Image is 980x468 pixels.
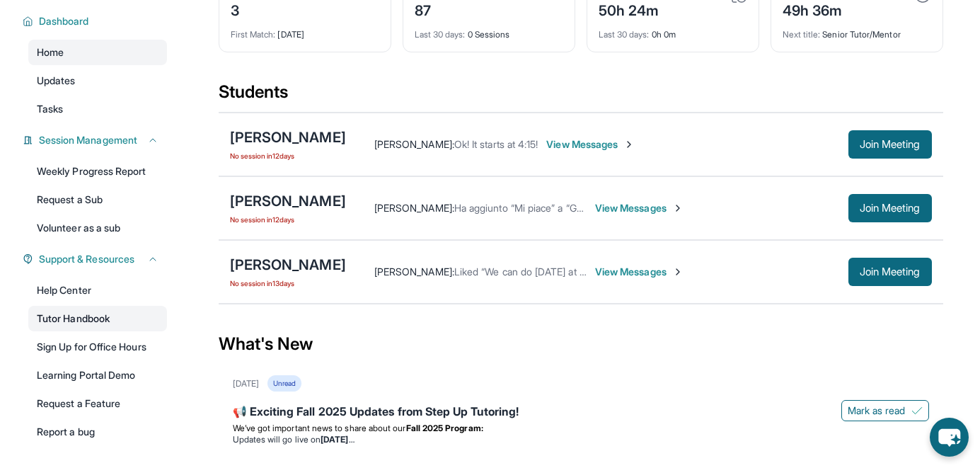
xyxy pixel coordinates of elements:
img: Mark as read [911,405,923,416]
li: Updates will go live on [233,434,929,445]
span: Mark as read [848,404,906,418]
a: Request a Feature [28,391,167,416]
button: Mark as read [841,400,929,421]
strong: [DATE] [321,434,354,445]
div: 📢 Exciting Fall 2025 Updates from Step Up Tutoring! [233,403,929,423]
strong: Fall 2025 Program: [406,423,483,433]
a: Report a bug [28,419,167,445]
div: [DATE] [233,378,259,389]
div: Unread [267,375,301,392]
button: chat-button [930,418,969,457]
span: We’ve got important news to share about our [233,423,406,433]
a: Learning Portal Demo [28,363,167,388]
